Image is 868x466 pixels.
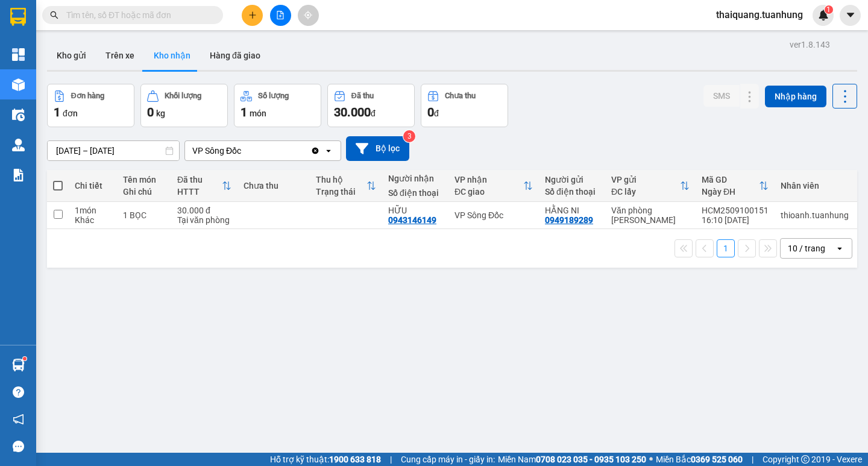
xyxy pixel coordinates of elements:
[270,5,291,26] button: file-add
[818,10,829,20] img: icon-new-feature
[75,215,111,225] div: Khác
[171,170,237,202] th: Toggle SortBy
[611,187,680,197] div: ĐC lấy
[656,453,743,466] span: Miền Bắc
[703,85,740,107] button: SMS
[123,187,165,197] div: Ghi chú
[324,146,333,156] svg: open
[388,188,442,198] div: Số điện thoại
[177,215,231,225] div: Tại văn phòng
[401,453,495,466] span: Cung cấp máy in - giấy in:
[298,5,319,26] button: aim
[23,357,27,361] sup: 1
[310,146,320,156] svg: Clear value
[536,455,646,464] strong: 0708 023 035 - 0935 103 250
[47,84,134,127] button: Đơn hàng1đơn
[276,11,285,19] span: file-add
[270,453,381,466] span: Hỗ trợ kỹ thuật:
[351,92,374,100] div: Đã thu
[177,206,231,215] div: 30.000 đ
[445,92,476,100] div: Chưa thu
[156,109,165,118] span: kg
[388,174,442,183] div: Người nhận
[427,105,434,119] span: 0
[258,92,289,100] div: Số lượng
[327,84,415,127] button: Đã thu30.000đ
[241,105,247,119] span: 1
[123,210,165,220] div: 1 BỌC
[421,84,508,127] button: Chưa thu0đ
[63,109,78,118] span: đơn
[50,11,58,19] span: search
[826,5,831,14] span: 1
[234,84,321,127] button: Số lượng1món
[605,170,696,202] th: Toggle SortBy
[649,457,653,462] span: ⚪️
[310,170,382,202] th: Toggle SortBy
[123,175,165,184] div: Tên món
[835,244,844,253] svg: open
[388,215,436,225] div: 0943146149
[840,5,861,26] button: caret-down
[140,84,228,127] button: Khối lượng0kg
[545,215,593,225] div: 0949189289
[147,105,154,119] span: 0
[611,206,690,225] div: Văn phòng [PERSON_NAME]
[12,48,25,61] img: dashboard-icon
[75,206,111,215] div: 1 món
[48,141,179,160] input: Select a date range.
[346,136,409,161] button: Bộ lọc
[12,359,25,371] img: warehouse-icon
[498,453,646,466] span: Miền Nam
[781,210,849,220] div: thioanh.tuanhung
[329,455,381,464] strong: 1900 633 818
[545,175,599,184] div: Người gửi
[242,145,244,157] input: Selected VP Sông Đốc.
[192,145,241,157] div: VP Sông Đốc
[66,8,209,22] input: Tìm tên, số ĐT hoặc mã đơn
[47,41,96,70] button: Kho gửi
[390,453,392,466] span: |
[12,78,25,91] img: warehouse-icon
[702,206,769,215] div: HCM2509100151
[545,206,599,215] div: HẰNG NI
[10,8,26,26] img: logo-vxr
[54,105,60,119] span: 1
[702,175,759,184] div: Mã GD
[825,5,833,14] sup: 1
[316,175,366,184] div: Thu hộ
[765,86,826,107] button: Nhập hàng
[200,41,270,70] button: Hàng đã giao
[304,11,312,19] span: aim
[371,109,376,118] span: đ
[434,109,439,118] span: đ
[706,7,813,22] span: thaiquang.tuanhung
[165,92,201,100] div: Khối lượng
[702,215,769,225] div: 16:10 [DATE]
[403,130,415,142] sup: 3
[250,109,266,118] span: món
[75,181,111,190] div: Chi tiết
[13,441,24,452] span: message
[691,455,743,464] strong: 0369 525 060
[788,242,825,254] div: 10 / trang
[454,187,523,197] div: ĐC giao
[781,181,849,190] div: Nhân viên
[702,187,759,197] div: Ngày ĐH
[845,10,856,20] span: caret-down
[388,206,442,215] div: HỮU
[12,169,25,181] img: solution-icon
[696,170,775,202] th: Toggle SortBy
[13,386,24,398] span: question-circle
[244,181,304,190] div: Chưa thu
[752,453,753,466] span: |
[790,38,830,51] div: ver 1.8.143
[177,175,222,184] div: Đã thu
[177,187,222,197] div: HTTT
[454,210,533,220] div: VP Sông Đốc
[448,170,539,202] th: Toggle SortBy
[611,175,680,184] div: VP gửi
[96,41,144,70] button: Trên xe
[13,414,24,425] span: notification
[454,175,523,184] div: VP nhận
